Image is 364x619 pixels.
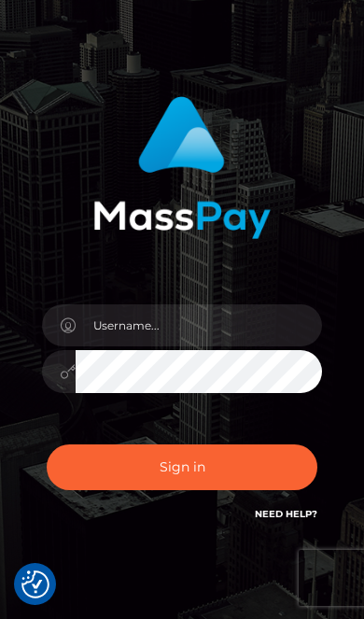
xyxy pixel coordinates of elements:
button: Consent Preferences [21,570,49,598]
a: Need Help? [255,508,317,520]
img: MassPay Login [93,96,271,239]
input: Username... [76,304,322,346]
img: Revisit consent button [21,570,49,598]
button: Sign in [47,444,317,490]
